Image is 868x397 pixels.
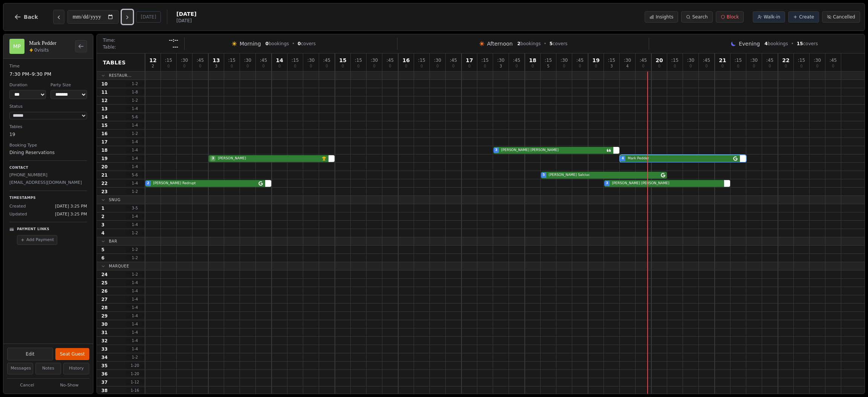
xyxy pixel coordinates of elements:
span: : 30 [307,58,315,63]
span: Block [727,14,739,20]
button: Insights [645,11,678,23]
span: 14 [276,58,283,63]
button: Cancelled [822,11,860,23]
span: : 45 [450,58,457,63]
span: 0 [753,64,755,68]
span: : 30 [497,58,504,63]
button: Back to bookings list [75,40,87,52]
span: 1 - 2 [126,255,144,261]
svg: Google booking [733,156,738,161]
span: 3 - 5 [126,205,144,211]
span: 0 [262,64,264,68]
p: Timestamps [9,195,87,201]
button: Block [716,11,744,23]
span: 1 - 20 [126,371,144,377]
button: Previous day [53,10,64,24]
span: 0 [389,64,391,68]
span: : 30 [814,58,821,63]
span: 1 - 4 [126,180,144,186]
span: 0 [246,64,249,68]
span: 0 [515,64,518,68]
span: : 45 [323,58,330,63]
span: [DATE] [176,18,196,24]
span: : 45 [830,58,837,63]
span: : 45 [197,58,204,63]
svg: Google booking [258,181,263,186]
span: 1 - 2 [126,81,144,87]
dt: Party Size [50,82,87,89]
span: 12 [101,98,108,104]
span: Morning [240,40,261,47]
span: 0 [832,64,834,68]
span: Mark Pedder [626,156,732,161]
span: 0 visits [34,47,49,53]
span: Bar [109,238,117,244]
span: [PERSON_NAME] Salciuc [547,173,660,178]
span: : 15 [481,58,489,63]
span: : 15 [418,58,425,63]
span: 0 [563,64,565,68]
span: : 45 [260,58,267,63]
span: 0 [420,64,423,68]
span: 19 [592,58,599,63]
span: : 15 [671,58,679,63]
span: 5 [547,64,549,68]
span: 1 - 20 [126,363,144,368]
span: 0 [785,64,787,68]
span: 15 [339,58,346,63]
p: Contact [9,165,87,171]
span: 2 [152,64,154,68]
span: 1 - 4 [126,305,144,310]
dd: 19 [9,131,87,138]
span: • [544,41,546,47]
span: 1 - 4 [126,280,144,286]
span: 0 [674,64,676,68]
span: 3 [101,222,104,228]
span: 0 [183,64,185,68]
div: MP [9,39,24,54]
span: 0 [658,64,660,68]
span: 1 - 4 [126,222,144,228]
span: 0 [532,64,534,68]
span: [PERSON_NAME] [216,156,321,161]
span: 36 [101,371,108,377]
button: Seat Guest [55,348,89,360]
span: Search [692,14,708,20]
span: 16 [402,58,410,63]
span: 1 - 2 [126,131,144,136]
span: 17 [466,58,473,63]
button: Add Payment [17,235,57,245]
span: 4 [622,156,624,161]
span: 1 - 4 [126,338,144,344]
span: 37 [101,379,108,385]
span: 32 [101,338,108,344]
span: 3 [500,64,502,68]
span: : 30 [687,58,694,63]
span: 27 [101,296,108,302]
span: 5 - 6 [126,172,144,178]
span: Insights [656,14,673,20]
span: 0 [405,64,407,68]
span: 1 - 2 [126,247,144,252]
span: [PERSON_NAME] [PERSON_NAME] [500,148,606,153]
span: 0 [310,64,312,68]
span: : 45 [387,58,394,63]
span: [DATE] 3:25 PM [55,211,87,218]
span: 13 [101,106,108,112]
span: 31 [101,330,108,336]
span: • [791,41,794,47]
span: covers [549,41,567,47]
span: 6 [101,255,104,261]
span: 28 [101,305,108,311]
span: 2 [101,214,104,220]
span: 0 [689,64,692,68]
span: 0 [579,64,581,68]
span: : 30 [561,58,568,63]
span: Back [24,14,38,20]
span: 4 [626,64,628,68]
span: 15 [797,41,803,46]
span: : 15 [545,58,552,63]
span: 1 - 8 [126,89,144,95]
span: Snug [109,197,121,203]
span: 1 - 16 [126,388,144,393]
